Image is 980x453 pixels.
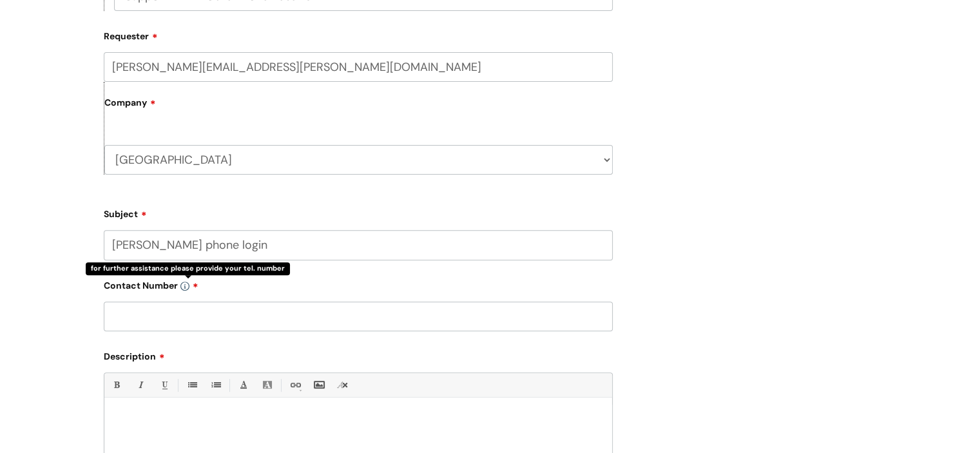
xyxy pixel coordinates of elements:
label: Description [104,347,613,362]
div: for further assistance please provide your tel. number [86,262,290,275]
a: Insert Image... [311,377,327,393]
a: Back Color [259,377,275,393]
input: Email [104,52,613,82]
label: Contact Number [104,276,613,291]
img: info-icon.svg [180,282,189,291]
a: • Unordered List (Ctrl-Shift-7) [184,377,200,393]
label: Company [104,93,613,122]
label: Requester [104,26,613,42]
a: Link [287,377,303,393]
a: 1. Ordered List (Ctrl-Shift-8) [207,377,224,393]
label: Subject [104,204,613,220]
a: Bold (Ctrl-B) [108,377,124,393]
a: Italic (Ctrl-I) [132,377,148,393]
a: Underline(Ctrl-U) [156,377,172,393]
a: Remove formatting (Ctrl-\) [334,377,351,393]
a: Font Color [235,377,251,393]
